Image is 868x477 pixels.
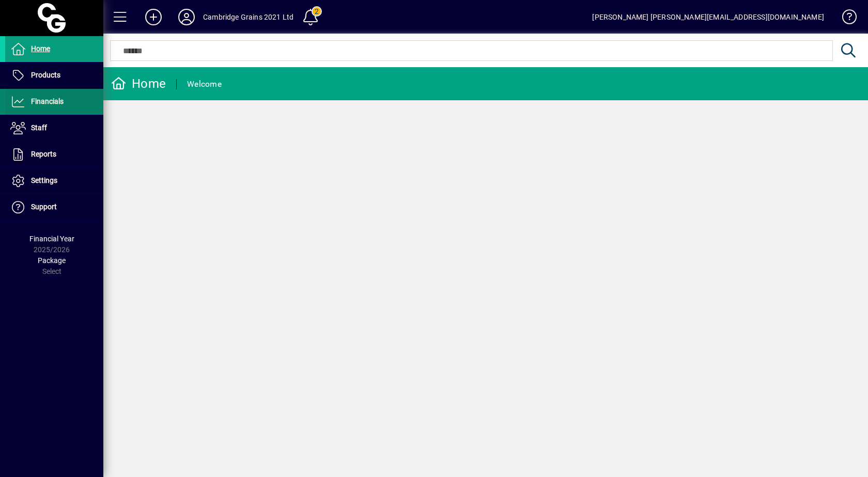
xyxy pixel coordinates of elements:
[834,2,855,36] a: Knowledge Base
[5,63,103,88] a: Products
[592,9,824,25] div: [PERSON_NAME] [PERSON_NAME][EMAIL_ADDRESS][DOMAIN_NAME]
[5,142,103,167] a: Reports
[111,75,166,92] div: Home
[31,203,57,211] span: Support
[31,124,47,132] span: Staff
[31,71,60,79] span: Products
[31,97,64,105] span: Financials
[187,76,222,93] div: Welcome
[5,115,103,141] a: Staff
[31,150,56,158] span: Reports
[38,256,66,265] span: Package
[5,168,103,194] a: Settings
[5,89,103,115] a: Financials
[5,194,103,220] a: Support
[203,9,293,25] div: Cambridge Grains 2021 Ltd
[31,176,57,184] span: Settings
[29,235,74,243] span: Financial Year
[170,8,203,26] button: Profile
[31,44,50,53] span: Home
[137,8,170,26] button: Add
